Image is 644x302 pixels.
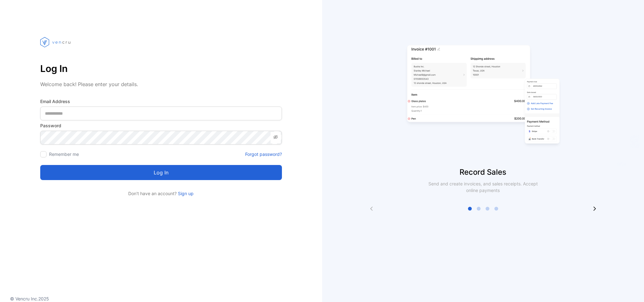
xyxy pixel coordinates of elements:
p: Send and create invoices, and sales receipts. Accept online payments [423,180,543,194]
button: Log in [40,165,282,180]
p: Log In [40,61,282,76]
img: slider image [405,25,562,167]
label: Email Address [40,98,282,105]
a: Forgot password? [245,151,282,157]
img: vencru logo [40,25,72,59]
a: Sign up [177,191,194,196]
label: Remember me [49,151,79,157]
p: Welcome back! Please enter your details. [40,80,282,88]
label: Password [40,122,282,129]
p: Don't have an account? [40,190,282,197]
